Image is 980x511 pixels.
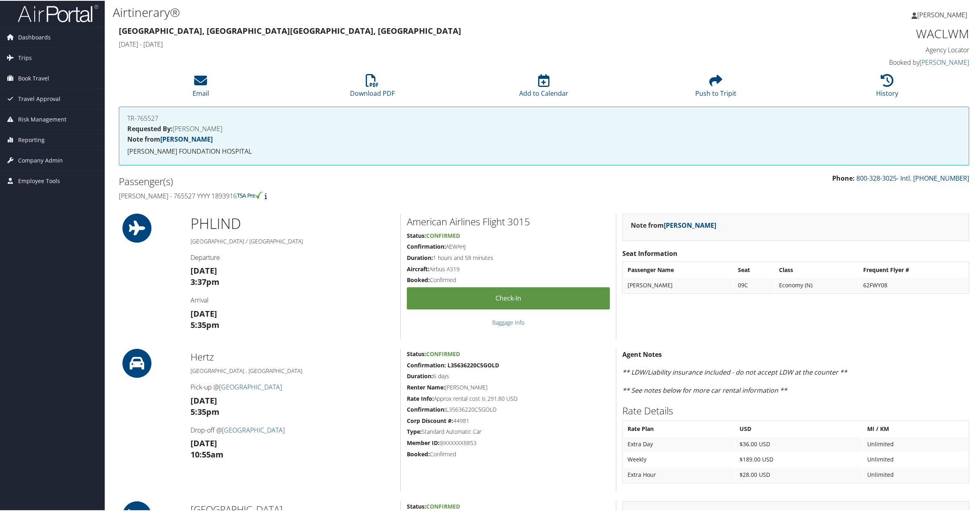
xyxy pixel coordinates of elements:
[426,502,460,509] span: Confirmed
[407,214,610,228] h2: American Airlines Flight 3015
[407,286,610,309] a: Check-in
[624,277,733,292] td: [PERSON_NAME]
[876,78,898,97] a: History
[407,242,446,249] strong: Confirmation:
[127,114,961,121] h4: TR-765527
[119,191,538,200] h4: [PERSON_NAME] - 765527 YYYY 1893916
[492,318,524,326] a: Baggage Info
[622,248,678,257] strong: Seat Information
[407,253,610,261] h5: 1 hours and 58 minutes
[191,295,394,304] h4: Arrival
[219,382,282,391] a: [GEOGRAPHIC_DATA]
[622,349,662,358] strong: Agent Notes
[624,262,733,276] th: Passenger Name
[407,371,433,379] strong: Duration:
[734,262,775,276] th: Seat
[624,421,735,435] th: Rate Plan
[407,275,610,283] h5: Confirmed
[18,47,32,67] span: Trips
[863,436,968,451] td: Unlimited
[734,277,775,292] td: 09C
[18,3,98,22] img: airportal-logo.png
[695,78,736,97] a: Push to Tripit
[191,319,220,330] strong: 5:35pm
[624,467,735,481] td: Extra Hour
[631,220,716,229] strong: Note from
[119,174,538,188] h2: Passenger(s)
[191,382,394,391] h4: Pick-up @
[863,451,968,466] td: Unlimited
[191,276,220,286] strong: 3:37pm
[407,383,610,391] h5: [PERSON_NAME]
[18,68,49,88] span: Book Travel
[407,405,446,412] strong: Confirmation:
[191,237,394,245] h5: [GEOGRAPHIC_DATA] / [GEOGRAPHIC_DATA]
[127,124,173,132] strong: Requested By:
[920,57,969,66] a: [PERSON_NAME]
[191,252,394,261] h4: Departure
[859,262,968,276] th: Frequent Flyer #
[191,448,224,459] strong: 10:55am
[237,191,263,198] img: tsa-precheck.png
[407,371,610,379] h5: 6 days
[736,451,862,466] td: $189.00 USD
[863,421,968,435] th: MI / KM
[407,502,426,509] strong: Status:
[18,170,60,190] span: Employee Tools
[191,366,394,374] h5: [GEOGRAPHIC_DATA] , [GEOGRAPHIC_DATA]
[18,109,66,129] span: Risk Management
[407,438,439,446] strong: Member ID:
[407,242,610,250] h5: AEWAHJ
[191,425,394,434] h4: Drop-off @
[622,403,969,417] h2: Rate Details
[127,146,961,156] p: [PERSON_NAME] FOUNDATION HOSPITAL
[832,173,855,182] strong: Phone:
[622,367,847,376] em: ** LDW/Liability insurance included - do not accept LDW at the counter **
[426,349,460,357] span: Confirmed
[664,220,716,229] a: [PERSON_NAME]
[119,39,754,48] h4: [DATE] - [DATE]
[407,383,445,390] strong: Renter Name:
[736,436,862,451] td: $36.00 USD
[766,25,969,41] h1: WACLWM
[191,264,217,275] strong: [DATE]
[191,213,394,233] h1: PHL IND
[407,427,422,435] strong: Type:
[407,449,610,457] h5: Confirmed
[191,307,217,318] strong: [DATE]
[350,78,395,97] a: Download PDF
[119,25,461,35] strong: [GEOGRAPHIC_DATA], [GEOGRAPHIC_DATA] [GEOGRAPHIC_DATA], [GEOGRAPHIC_DATA]
[18,88,60,108] span: Travel Approval
[18,129,45,149] span: Reporting
[407,275,430,283] strong: Booked:
[775,277,858,292] td: Economy (N)
[193,78,209,97] a: Email
[766,45,969,54] h4: Agency Locator
[127,134,213,143] strong: Note from
[407,438,610,446] h5: @XXXXXX8853
[191,406,220,416] strong: 5:35pm
[863,467,968,481] td: Unlimited
[426,231,460,239] span: Confirmed
[407,231,426,239] strong: Status:
[407,264,610,272] h5: Airbus A319
[18,27,51,47] span: Dashboards
[407,361,499,368] strong: Confirmation: L35636220C5GOLD
[127,125,961,131] h4: [PERSON_NAME]
[407,405,610,413] h5: L35636220C5GOLD
[407,449,430,457] strong: Booked:
[736,421,862,435] th: USD
[624,451,735,466] td: Weekly
[191,394,217,405] strong: [DATE]
[407,264,429,272] strong: Aircraft:
[222,425,285,434] a: [GEOGRAPHIC_DATA]
[624,436,735,451] td: Extra Day
[519,78,568,97] a: Add to Calendar
[622,385,787,394] em: ** See notes below for more car rental information **
[407,416,453,424] strong: Corp Discount #:
[407,253,433,261] strong: Duration:
[407,394,434,402] strong: Rate Info:
[407,427,610,435] h5: Standard Automatic Car
[18,150,63,170] span: Company Admin
[859,277,968,292] td: 62FWY08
